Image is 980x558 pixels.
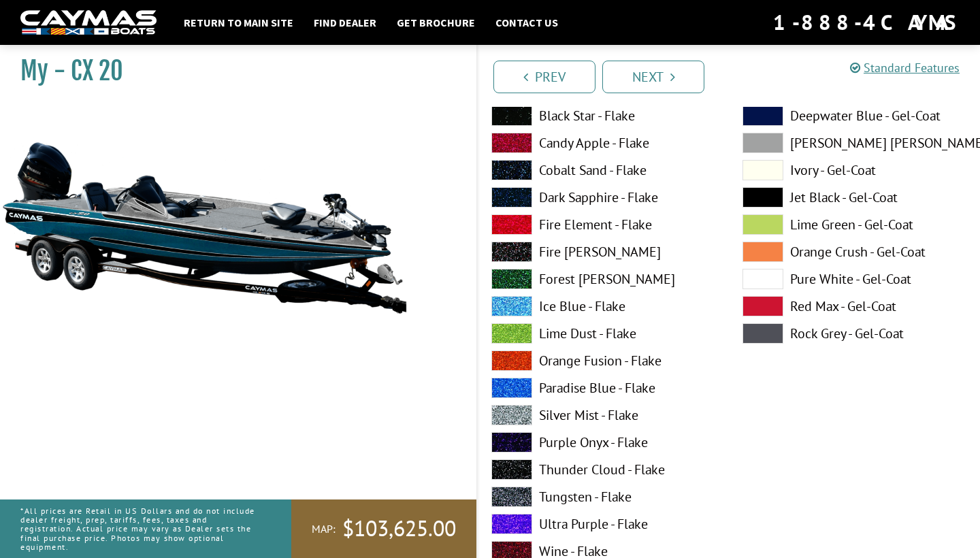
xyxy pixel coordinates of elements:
[307,14,383,31] a: Find Dealer
[491,405,715,425] label: Silver Mist - Flake
[20,56,442,86] h1: My - CX 20
[491,187,715,208] label: Dark Sapphire - Flake
[312,522,336,536] span: MAP:
[850,60,960,76] a: Standard Features
[491,459,715,480] label: Thunder Cloud - Flake
[491,487,715,507] label: Tungsten - Flake
[491,133,715,153] label: Candy Apple - Flake
[491,160,715,180] label: Cobalt Sand - Flake
[491,323,715,344] label: Lime Dust - Flake
[493,61,595,93] a: Prev
[742,323,966,344] label: Rock Grey - Gel-Coat
[742,105,966,126] label: Deepwater Blue - Gel-Coat
[342,514,456,543] span: $103,625.00
[491,214,715,235] label: Fire Element - Flake
[742,242,966,262] label: Orange Crush - Gel-Coat
[390,14,482,31] a: Get Brochure
[491,242,715,262] label: Fire [PERSON_NAME]
[491,269,715,289] label: Forest [PERSON_NAME]
[491,514,715,534] label: Ultra Purple - Flake
[291,499,476,558] a: MAP:$103,625.00
[742,296,966,316] label: Red Max - Gel-Coat
[489,14,565,31] a: Contact Us
[20,499,261,558] p: *All prices are Retail in US Dollars and do not include dealer freight, prep, tariffs, fees, taxe...
[742,187,966,208] label: Jet Black - Gel-Coat
[491,105,715,126] label: Black Star - Flake
[773,7,960,37] div: 1-888-4CAYMAS
[742,269,966,289] label: Pure White - Gel-Coat
[742,214,966,235] label: Lime Green - Gel-Coat
[491,378,715,398] label: Paradise Blue - Flake
[742,133,966,153] label: [PERSON_NAME] [PERSON_NAME] - Gel-Coat
[742,160,966,180] label: Ivory - Gel-Coat
[20,10,157,35] img: white-logo-c9c8dbefe5ff5ceceb0f0178aa75bf4bb51f6bca0971e226c86eb53dfe498488.png
[491,350,715,371] label: Orange Fusion - Flake
[490,59,980,93] ul: Pagination
[177,14,300,31] a: Return to main site
[491,432,715,453] label: Purple Onyx - Flake
[602,61,704,93] a: Next
[491,296,715,316] label: Ice Blue - Flake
